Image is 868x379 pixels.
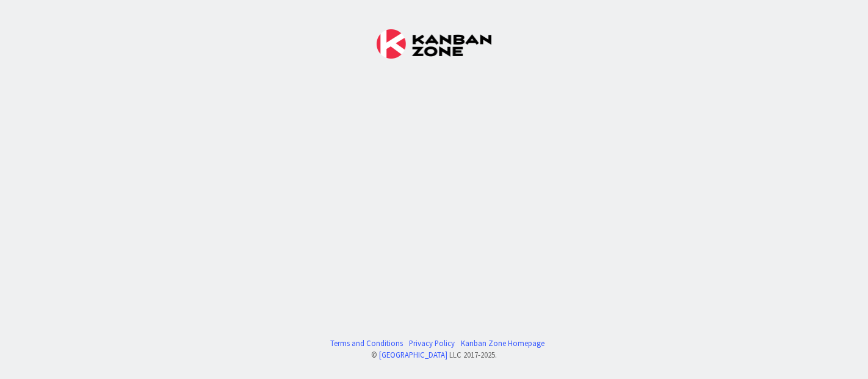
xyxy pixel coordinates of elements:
a: [GEOGRAPHIC_DATA] [379,350,447,359]
a: Privacy Policy [409,337,455,349]
img: Kanban Zone [377,29,491,59]
div: © LLC 2017- 2025 . [324,349,544,361]
a: Terms and Conditions [330,337,403,349]
a: Kanban Zone Homepage [461,337,544,349]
